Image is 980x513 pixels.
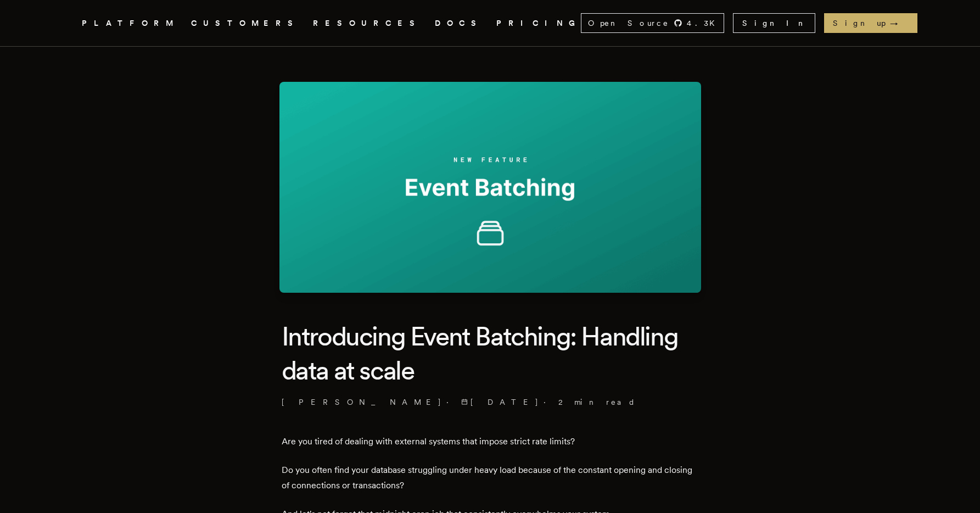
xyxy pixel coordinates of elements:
[282,397,442,408] a: [PERSON_NAME]
[282,462,699,493] p: Do you often find your database struggling under heavy load because of the constant opening and c...
[282,319,699,388] h1: Introducing Event Batching: Handling data at scale
[313,16,422,30] button: RESOURCES
[82,16,178,30] button: PLATFORM
[496,16,581,30] a: PRICING
[824,13,917,33] a: Sign up
[687,18,721,29] span: 4.3 K
[282,397,699,408] p: · ·
[282,434,699,449] p: Are you tired of dealing with external systems that impose strict rate limits?
[588,18,669,29] span: Open Source
[890,18,909,29] span: →
[435,16,483,30] a: DOCS
[733,13,815,33] a: Sign In
[191,16,300,30] a: CUSTOMERS
[279,82,701,293] img: Featured image for Introducing Event Batching: Handling data at scale blog post
[558,397,636,408] span: 2 min read
[461,397,539,408] span: [DATE]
